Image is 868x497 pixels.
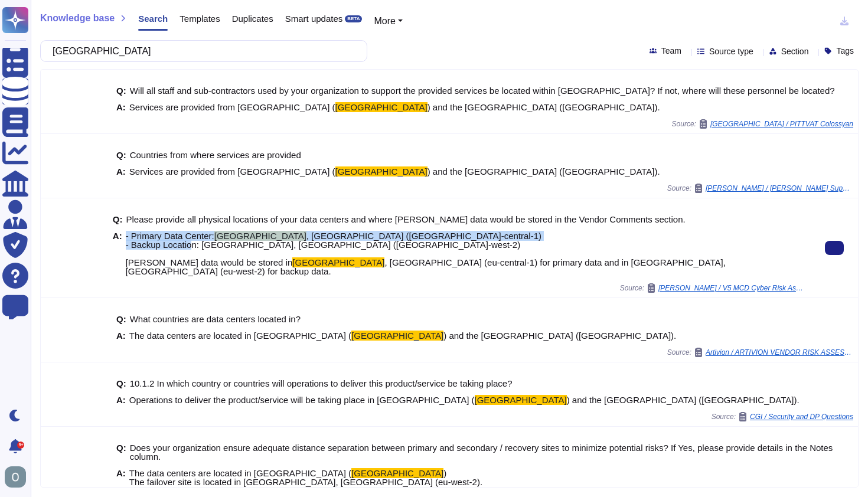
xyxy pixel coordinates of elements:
mark: [GEOGRAPHIC_DATA] [351,331,443,341]
span: ) The failover site is located in [GEOGRAPHIC_DATA], [GEOGRAPHIC_DATA] (eu-west-2). [129,468,482,487]
span: , [GEOGRAPHIC_DATA] ([GEOGRAPHIC_DATA]-central-1) - Backup Location: [GEOGRAPHIC_DATA], [GEOGRAPH... [126,231,541,267]
span: Team [661,47,681,55]
span: Source: [667,184,853,193]
b: Q: [113,215,123,224]
span: Section [781,47,809,55]
span: Does your organization ensure adequate distance separation between primary and secondary / recove... [130,443,833,462]
b: Q: [116,443,126,461]
span: Will all staff and sub-contractors used by your organization to support the provided services be ... [130,86,835,96]
b: A: [116,331,126,340]
span: Source: [620,283,806,293]
b: A: [116,395,126,404]
span: The data centers are located in [GEOGRAPHIC_DATA] ( [129,468,351,478]
mark: [GEOGRAPHIC_DATA] [335,166,428,176]
span: Knowledge base [40,14,115,23]
span: ) and the [GEOGRAPHIC_DATA] ([GEOGRAPHIC_DATA]). [443,331,676,341]
span: CGI / Security and DP Questions [750,413,853,420]
span: [GEOGRAPHIC_DATA] / PITTVAT Colossyan [710,120,853,127]
span: Source: [672,119,853,129]
span: Services are provided from [GEOGRAPHIC_DATA] ( [129,166,335,176]
span: - Primary Data Center: [126,231,214,241]
b: Q: [116,151,126,159]
span: ) and the [GEOGRAPHIC_DATA] ([GEOGRAPHIC_DATA]). [428,166,660,176]
b: Q: [116,315,126,323]
input: Search a question or template... [47,41,355,61]
mark: [GEOGRAPHIC_DATA] [214,231,306,241]
mark: [GEOGRAPHIC_DATA] [335,102,428,112]
span: Search [138,14,168,23]
span: Source type [709,47,753,55]
span: Templates [180,14,220,23]
span: Please provide all physical locations of your data centers and where [PERSON_NAME] data would be ... [126,214,686,224]
span: ) and the [GEOGRAPHIC_DATA] ([GEOGRAPHIC_DATA]). [428,102,660,112]
b: Q: [116,86,126,95]
span: Artivion / ARTIVION VENDOR RISK ASSESSMENT Colossyan [706,349,853,356]
mark: [GEOGRAPHIC_DATA] [292,257,384,267]
span: The data centers are located in [GEOGRAPHIC_DATA] ( [129,331,351,341]
b: A: [116,167,126,176]
b: A: [116,103,126,112]
span: 10.1.2 In which country or countries will operations to deliver this product/service be taking pl... [130,378,513,388]
span: Operations to deliver the product/service will be taking place in [GEOGRAPHIC_DATA] ( [129,395,475,405]
b: A: [116,469,126,486]
span: Source: [667,348,853,357]
span: More [374,16,395,26]
span: Smart updates [285,14,343,23]
mark: [GEOGRAPHIC_DATA] [475,395,567,405]
span: [PERSON_NAME] / [PERSON_NAME] Supplier Self Assessment Questionnaire Cyber Security (2) [706,185,853,192]
span: ) and the [GEOGRAPHIC_DATA] ([GEOGRAPHIC_DATA]). [567,395,800,405]
button: More [374,14,403,28]
span: Source: [712,412,853,421]
b: Q: [116,379,126,388]
mark: [GEOGRAPHIC_DATA] [351,468,443,478]
span: [PERSON_NAME] / V5 MCD Cyber Risk Assessment Questionnaire Colossyan [658,285,806,292]
b: A: [113,231,122,276]
span: Duplicates [232,14,273,23]
div: BETA [345,15,362,22]
img: user [5,466,26,488]
span: Services are provided from [GEOGRAPHIC_DATA] ( [129,102,335,112]
span: What countries are data centers located in? [130,314,301,324]
span: , [GEOGRAPHIC_DATA] (eu-central-1) for primary data and in [GEOGRAPHIC_DATA], [GEOGRAPHIC_DATA] (... [126,257,726,276]
span: Tags [836,47,854,55]
div: 9+ [17,442,24,449]
span: Countries from where services are provided [130,150,301,160]
button: user [2,464,34,490]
